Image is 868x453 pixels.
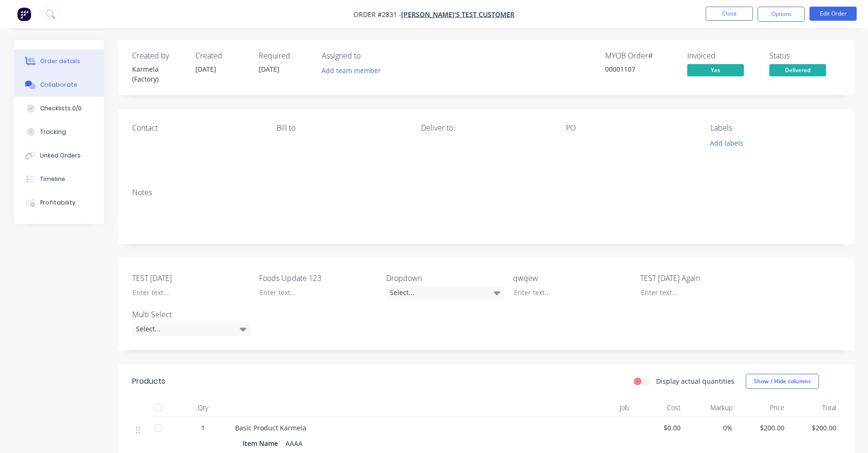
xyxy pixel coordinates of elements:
[40,81,77,89] div: Collaborate
[788,398,840,417] div: Total
[792,423,836,433] span: $200.00
[513,272,631,284] label: qwqew
[259,272,377,284] label: Foods Update 123
[736,398,788,417] div: Price
[354,10,401,19] span: Order #2831 -
[706,7,753,21] button: Close
[40,198,76,207] div: Profitability
[40,128,66,136] div: Tracking
[386,272,504,284] label: Dropdown
[605,51,676,60] div: MYOB Order #
[562,398,632,417] div: Job
[386,286,504,300] div: Select...
[769,64,826,78] button: Delivered
[201,423,205,433] span: 1
[259,51,311,60] div: Required
[656,376,734,386] label: Display actual quantities
[235,423,306,432] span: Basic Product Karmela
[14,73,104,97] button: Collaborate
[746,374,819,389] button: Show / Hide columns
[40,104,82,113] div: Checklists 0/0
[421,124,550,132] div: Deliver to
[132,51,184,60] div: Created by
[566,124,695,132] div: PO
[132,309,250,320] label: Multi Select
[684,398,736,417] div: Markup
[175,398,231,417] div: Qty
[132,322,250,336] div: Select...
[14,167,104,191] button: Timeline
[605,64,676,74] div: 00001107
[243,437,282,450] div: Item Name
[316,64,386,77] button: Add team member
[14,144,104,167] button: Linked Orders
[40,151,81,160] div: Linked Orders
[632,398,684,417] div: Cost
[132,376,165,387] div: Products
[758,7,805,22] button: Options
[14,191,104,214] button: Profitability
[132,124,261,132] div: Contact
[769,51,840,60] div: Status
[14,97,104,120] button: Checklists 0/0
[195,65,216,74] span: [DATE]
[636,423,681,433] span: $0.00
[132,188,840,197] div: Notes
[259,65,279,74] span: [DATE]
[40,175,65,183] div: Timeline
[705,136,749,149] button: Add labels
[322,51,416,60] div: Assigned to
[132,64,184,84] div: Karmela (Factory)
[282,437,306,450] div: AAAA
[740,423,784,433] span: $200.00
[687,51,758,60] div: Invoiced
[640,272,758,284] label: TEST [DATE] Again
[195,51,247,60] div: Created
[688,423,733,433] span: 0%
[710,124,840,132] div: Labels
[769,64,826,76] span: Delivered
[687,64,744,76] span: Yes
[322,64,386,77] button: Add team member
[14,120,104,144] button: Tracking
[14,49,104,73] button: Order details
[17,7,31,21] img: Factory
[40,57,80,66] div: Order details
[809,7,857,21] button: Edit Order
[401,10,514,19] a: [PERSON_NAME]'s Test Customer
[277,124,406,132] div: Bill to
[132,272,250,284] label: TEST [DATE]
